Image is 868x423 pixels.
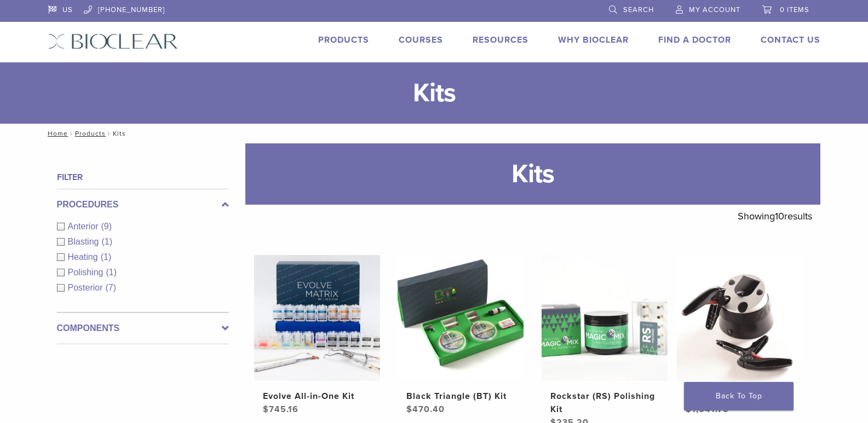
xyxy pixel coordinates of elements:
a: Black Triangle (BT) KitBlack Triangle (BT) Kit $470.40 [397,255,525,416]
span: Search [623,5,654,14]
span: 0 items [780,5,809,14]
img: HeatSync Kit [677,255,803,381]
h4: Filter [57,171,229,184]
span: / [106,131,113,136]
span: Anterior [68,222,101,231]
a: Evolve All-in-One KitEvolve All-in-One Kit $745.16 [254,255,381,416]
span: Posterior [68,283,106,292]
label: Components [57,322,229,335]
span: / [68,131,75,136]
h2: Black Triangle (BT) Kit [406,390,515,403]
span: $ [263,404,269,415]
h2: Evolve All-in-One Kit [263,390,371,403]
a: Products [75,130,106,137]
bdi: 470.40 [406,404,445,415]
label: Procedures [57,198,229,211]
img: Bioclear [48,33,178,49]
a: Back To Top [684,382,794,410]
a: Why Bioclear [558,34,629,45]
img: Black Triangle (BT) Kit [398,255,524,381]
span: Heating [68,252,101,262]
a: Find A Doctor [658,34,731,45]
img: Evolve All-in-One Kit [254,255,380,381]
h1: Kits [245,143,820,205]
span: Blasting [68,237,102,246]
a: Home [44,130,68,137]
a: Contact Us [761,34,820,45]
span: (1) [101,237,112,246]
span: (7) [106,283,117,292]
a: Courses [399,34,443,45]
span: 10 [775,210,784,222]
nav: Kits [40,124,829,143]
span: (1) [106,268,117,277]
span: $ [406,404,412,415]
h2: Rockstar (RS) Polishing Kit [550,390,659,416]
span: Polishing [68,268,106,277]
img: Rockstar (RS) Polishing Kit [542,255,668,381]
a: HeatSync KitHeatSync Kit $1,041.70 [676,255,804,416]
span: (9) [101,222,112,231]
a: Products [318,34,369,45]
span: (1) [101,252,112,262]
a: Resources [473,34,528,45]
p: Showing results [738,205,812,228]
bdi: 745.16 [263,404,298,415]
span: My Account [689,5,740,14]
